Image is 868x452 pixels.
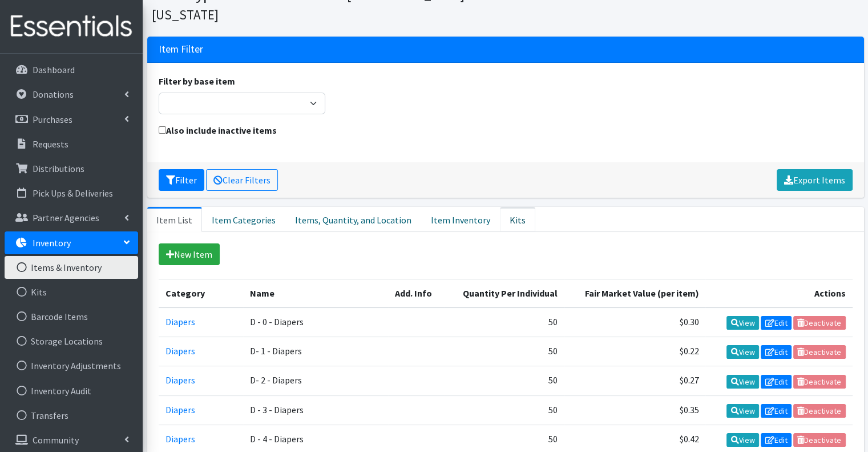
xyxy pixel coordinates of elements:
a: Partner Agencies [5,206,138,229]
a: Diapers [165,345,195,357]
td: 50 [445,307,564,337]
a: Edit [761,375,792,389]
label: Filter by base item [159,74,235,88]
p: Dashboard [33,64,75,75]
th: Fair Market Value (per item) [564,279,706,308]
a: Requests [5,133,138,155]
th: Name [243,279,388,308]
p: Pick Ups & Deliveries [33,187,113,199]
th: Quantity Per Individual [445,279,564,308]
a: Transfers [5,404,138,427]
td: D - 3 - Diapers [243,395,388,425]
a: Storage Locations [5,330,138,353]
th: Actions [705,279,852,308]
a: Inventory Audit [5,379,138,402]
a: Items & Inventory [5,256,138,279]
a: View [726,345,759,359]
a: Kits [5,281,138,303]
td: D - 0 - Diapers [243,307,388,337]
a: Donations [5,83,138,106]
button: Filter [159,169,204,191]
p: Donations [33,89,74,100]
a: Items, Quantity, and Location [285,207,421,232]
label: Also include inactive items [159,123,277,137]
a: Inventory Adjustments [5,354,138,377]
td: $0.27 [564,366,706,395]
p: Distributions [33,163,84,174]
h3: Item Filter [159,43,203,55]
a: Distributions [5,157,138,180]
p: Purchases [33,114,72,125]
a: View [726,404,759,418]
a: Barcode Items [5,305,138,328]
a: Diapers [165,374,195,386]
a: Community [5,429,138,451]
td: 50 [445,366,564,395]
a: Diapers [165,433,195,445]
a: Dashboard [5,58,138,81]
a: Kits [500,207,535,232]
a: Diapers [165,404,195,415]
td: 50 [445,395,564,425]
input: Also include inactive items [159,126,166,134]
a: Purchases [5,108,138,131]
a: Pick Ups & Deliveries [5,182,138,205]
a: View [726,375,759,389]
td: $0.22 [564,337,706,366]
p: Partner Agencies [33,212,99,223]
img: HumanEssentials [5,7,138,46]
td: D- 2 - Diapers [243,366,388,395]
a: Item List [147,207,202,232]
p: Requests [33,138,68,150]
td: 50 [445,337,564,366]
a: Edit [761,404,792,418]
td: $0.30 [564,307,706,337]
a: Clear Filters [206,169,278,191]
a: Inventory [5,231,138,254]
p: Community [33,434,79,446]
p: Inventory [33,237,71,249]
td: D- 1 - Diapers [243,337,388,366]
a: Edit [761,345,792,359]
a: Diapers [165,316,195,327]
th: Add. Info [388,279,444,308]
a: Edit [761,433,792,447]
th: Category [159,279,243,308]
a: Item Inventory [421,207,500,232]
a: New Item [159,243,220,265]
a: Item Categories [202,207,285,232]
a: View [726,316,759,330]
a: Export Items [777,169,853,191]
td: $0.35 [564,395,706,425]
a: Edit [761,316,792,330]
a: View [726,433,759,447]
